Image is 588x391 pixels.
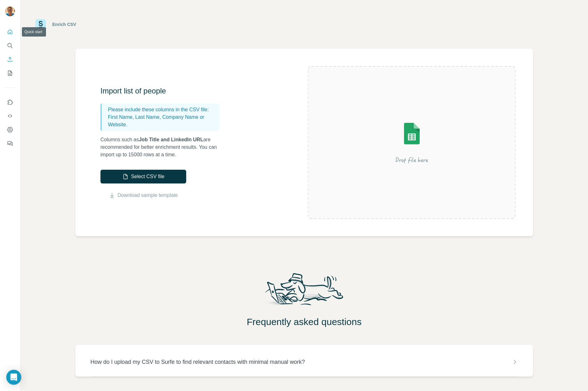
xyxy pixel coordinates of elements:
button: Enrich CSV [5,54,15,65]
button: Quick start [5,26,15,38]
button: Use Surfe on LinkedIn [5,97,15,108]
a: Download sample template [118,192,178,199]
span: Job Title and LinkedIn URL [139,137,203,142]
h3: Import list of people [100,86,226,96]
button: Download sample template [100,192,186,199]
div: Enrich CSV [52,21,76,28]
p: Columns such as are recommended for better enrichment results. You can import up to 15000 rows at... [100,136,226,158]
button: Feedback [5,138,15,149]
img: Surfe Logo [35,19,46,30]
p: First Name, Last Name, Company Name or Website. [108,113,217,128]
img: Surfe Illustration - Drop file here or select below [355,105,468,180]
p: Please include these columns in the CSV file: [108,106,217,113]
div: Open Intercom Messenger [6,370,21,385]
img: Surfe Mascot Illustration [259,271,349,311]
button: Dashboard [5,124,15,135]
button: Search [5,40,15,51]
button: My lists [5,68,15,79]
p: How do I upload my CSV to Surfe to find relevant contacts with minimal manual work? [90,358,305,366]
h2: Frequently asked questions [20,316,588,328]
button: Use Surfe API [5,110,15,122]
img: Avatar [5,6,15,16]
button: Select CSV file [100,170,186,183]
